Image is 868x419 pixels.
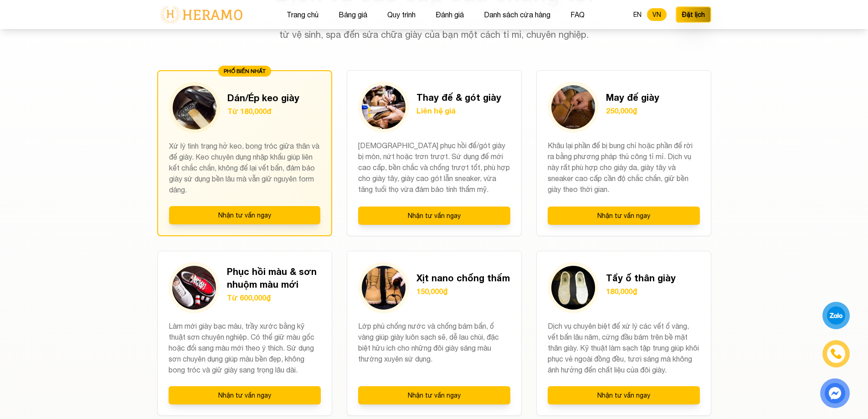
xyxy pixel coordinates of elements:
button: FAQ [568,9,587,21]
p: Dịch vụ chuyên biệt để xử lý các vết ố vàng, vết bẩn lâu năm, cứng đầu bám trên bề mặt thân giày.... [548,321,700,375]
p: 180,000₫ [606,286,676,297]
img: May đế giày [551,85,595,129]
button: Nhận tư vấn ngay [358,386,510,404]
h3: May đế giày [606,91,659,103]
button: Quy trình [385,9,418,21]
button: Danh sách cửa hàng [481,9,553,21]
img: Tẩy ố thân giày [551,266,595,310]
button: Nhận tư vấn ngay [358,207,510,225]
p: Từ 180,000đ [227,106,299,117]
img: Phục hồi màu & sơn nhuộm màu mới [172,266,216,310]
button: Đánh giá [433,9,467,21]
img: Thay đế & gót giày [362,85,406,129]
button: Nhận tư vấn ngay [548,207,700,225]
button: VN [647,8,667,21]
p: Liên hệ giá [416,105,501,116]
p: Từ 600,000₫ [227,292,321,303]
h3: Phục hồi màu & sơn nhuộm màu mới [227,265,321,290]
h3: Tẩy ố thân giày [606,271,676,284]
button: Nhận tư vấn ngay [548,386,700,404]
p: 150,000₫ [416,286,510,297]
p: [DEMOGRAPHIC_DATA] phục hồi đế/gót giày bị mòn, nứt hoặc trơn trượt. Sử dụng đế mới cao cấp, bền ... [358,140,510,196]
p: 250,000₫ [606,105,659,116]
p: Xử lý tình trạng hở keo, bong tróc giữa thân và đế giày. Keo chuyên dụng nhập khẩu giúp liên kết ... [169,140,320,195]
button: Đặt lịch [676,6,711,23]
button: EN [628,8,647,21]
p: Lớp phủ chống nước và chống bám bẩn, ố vàng giúp giày luôn sạch sẽ, dễ lau chùi, đặc biệt hữu ích... [358,321,510,375]
img: logo-with-text.png [157,5,245,24]
p: Làm mới giày bạc màu, trầy xước bằng kỹ thuật sơn chuyên nghiệp. Có thể giữ màu gốc hoặc đổi sang... [169,321,321,375]
h3: Dán/Ép keo giày [227,91,299,104]
p: Khâu lại phần đế bị bung chỉ hoặc phần đế rời ra bằng phương pháp thủ công tỉ mỉ. Dịch vụ này rất... [548,140,700,196]
img: Dán/Ép keo giày [173,86,216,129]
img: Xịt nano chống thấm [362,266,406,310]
button: Bảng giá [336,9,370,21]
div: PHỔ BIẾN NHẤT [218,66,271,77]
img: phone-icon [830,347,843,360]
button: Nhận tư vấn ngay [169,206,320,224]
a: phone-icon [823,341,849,367]
button: Trang chủ [284,9,321,21]
button: Nhận tư vấn ngay [169,386,321,404]
h3: Thay đế & gót giày [416,91,501,103]
h3: Xịt nano chống thấm [416,271,510,284]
